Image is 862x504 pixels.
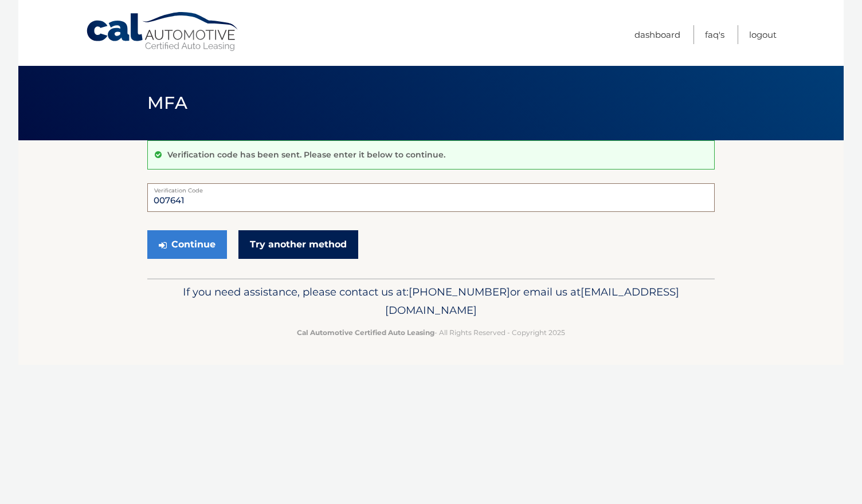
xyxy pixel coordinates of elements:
[238,230,358,259] a: Try another method
[155,326,707,338] p: - All Rights Reserved - Copyright 2025
[749,25,777,44] a: Logout
[634,25,680,44] a: Dashboard
[167,149,445,160] p: Verification code has been sent. Please enter it below to continue.
[385,285,679,317] span: [EMAIL_ADDRESS][DOMAIN_NAME]
[147,230,227,259] button: Continue
[155,283,707,320] p: If you need assistance, please contact us at: or email us at
[85,11,240,52] a: Cal Automotive
[147,92,187,113] span: MFA
[147,183,715,212] input: Verification Code
[297,328,434,337] strong: Cal Automotive Certified Auto Leasing
[147,183,715,192] label: Verification Code
[409,285,510,298] span: [PHONE_NUMBER]
[705,25,724,44] a: FAQ's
